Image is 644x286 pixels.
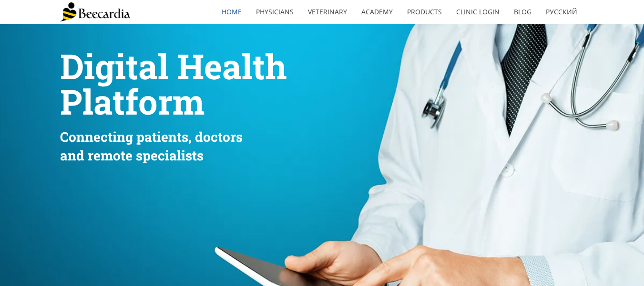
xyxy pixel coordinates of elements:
[507,1,539,23] a: Blog
[539,1,584,23] a: Русский
[354,1,400,23] a: Academy
[400,1,449,23] a: Products
[215,1,249,23] a: home
[301,1,354,23] a: Veterinary
[449,1,507,23] a: Clinic Login
[249,1,301,23] a: Physicians
[60,43,287,89] span: Digital Health
[60,2,130,21] img: Beecardia
[60,79,204,124] span: Platform
[60,147,204,164] span: and remote specialists
[60,128,243,146] span: Connecting patients, doctors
